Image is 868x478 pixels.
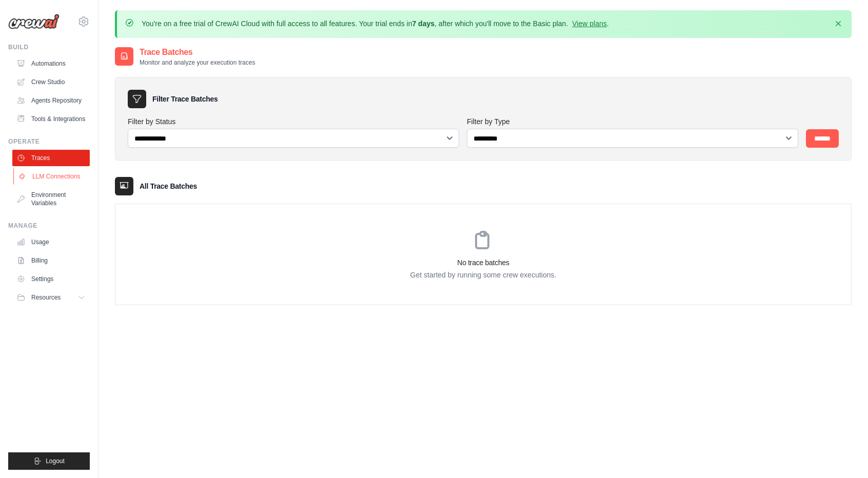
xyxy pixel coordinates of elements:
div: Operate [8,137,90,146]
a: Crew Studio [12,74,90,90]
h3: Filter Trace Batches [152,94,218,104]
button: Logout [8,452,90,470]
span: Logout [46,457,65,465]
a: Usage [12,234,90,250]
div: Build [8,43,90,51]
p: Get started by running some crew executions. [115,270,851,280]
a: Settings [12,271,90,287]
div: Manage [8,222,90,230]
p: You're on a free trial of CrewAI Cloud with full access to all features. Your trial ends in , aft... [142,18,609,29]
a: Automations [12,55,90,72]
a: View plans [572,19,606,28]
button: Resources [12,289,90,306]
h3: All Trace Batches [140,181,197,191]
a: Tools & Integrations [12,111,90,127]
label: Filter by Type [467,116,798,127]
h3: No trace batches [115,257,851,268]
h2: Trace Batches [140,46,255,58]
a: LLM Connections [13,168,91,185]
span: Resources [31,293,61,302]
strong: 7 days [412,19,435,28]
a: Traces [12,150,90,166]
img: Logo [8,14,60,29]
a: Environment Variables [12,187,90,211]
a: Billing [12,252,90,269]
p: Monitor and analyze your execution traces [140,58,255,67]
a: Agents Repository [12,92,90,109]
label: Filter by Status [128,116,459,127]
